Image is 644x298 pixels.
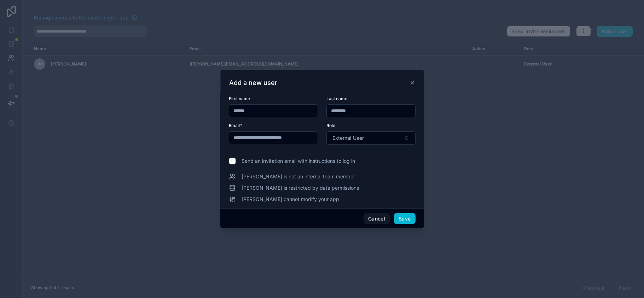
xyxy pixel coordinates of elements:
input: Send an invitation email with instructions to log in [229,157,236,165]
span: Role [326,123,335,128]
span: First name [229,96,250,101]
span: Email [229,123,240,128]
button: Select Button [326,131,416,145]
span: Last name [326,96,347,101]
span: Send an invitation email with instructions to log in [242,157,355,165]
h3: Add a new user [229,79,277,87]
button: Save [394,213,415,224]
span: [PERSON_NAME] cannot modify your app [242,196,339,203]
button: Cancel [364,213,390,224]
span: [PERSON_NAME] is not an internal team member [242,173,355,180]
span: [PERSON_NAME] is restricted by data permissions [242,184,359,191]
span: External User [332,134,364,142]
